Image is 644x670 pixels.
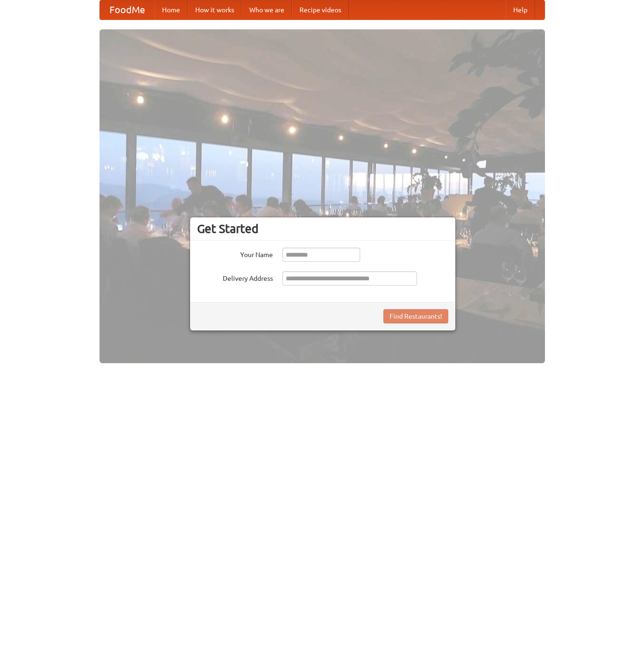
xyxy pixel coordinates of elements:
[100,0,154,19] a: FoodMe
[197,222,448,236] h3: Get Started
[197,248,273,259] label: Your Name
[188,0,242,19] a: How it works
[242,0,292,19] a: Who we are
[154,0,188,19] a: Home
[383,309,448,323] button: Find Restaurants!
[292,0,349,19] a: Recipe videos
[506,0,535,19] a: Help
[197,271,273,283] label: Delivery Address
